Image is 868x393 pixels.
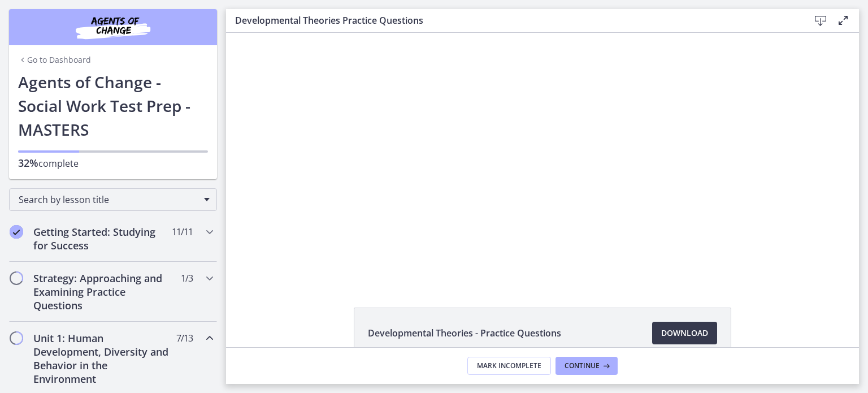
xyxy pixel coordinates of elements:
span: Search by lesson title [19,193,198,206]
span: 7 / 13 [176,331,193,345]
h2: Getting Started: Studying for Success [33,225,171,252]
span: 11 / 11 [172,225,193,239]
span: Mark Incomplete [477,361,541,370]
i: Completed [10,225,23,239]
p: complete [18,156,208,170]
h3: Developmental Theories Practice Questions [235,14,791,27]
img: Agents of Change [45,14,181,41]
h2: Strategy: Approaching and Examining Practice Questions [33,271,171,312]
h2: Unit 1: Human Development, Diversity and Behavior in the Environment [33,331,171,386]
span: Developmental Theories - Practice Questions [368,326,561,340]
button: Mark Incomplete [467,357,551,375]
span: Download [661,326,708,340]
iframe: Video Lesson [226,33,859,282]
div: Search by lesson title [9,188,217,211]
span: 32% [18,156,38,170]
a: Download [652,322,717,344]
span: 1 / 3 [181,271,193,285]
span: Continue [565,361,600,370]
a: Go to Dashboard [18,54,91,66]
h1: Agents of Change - Social Work Test Prep - MASTERS [18,70,208,141]
button: Continue [555,357,618,375]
